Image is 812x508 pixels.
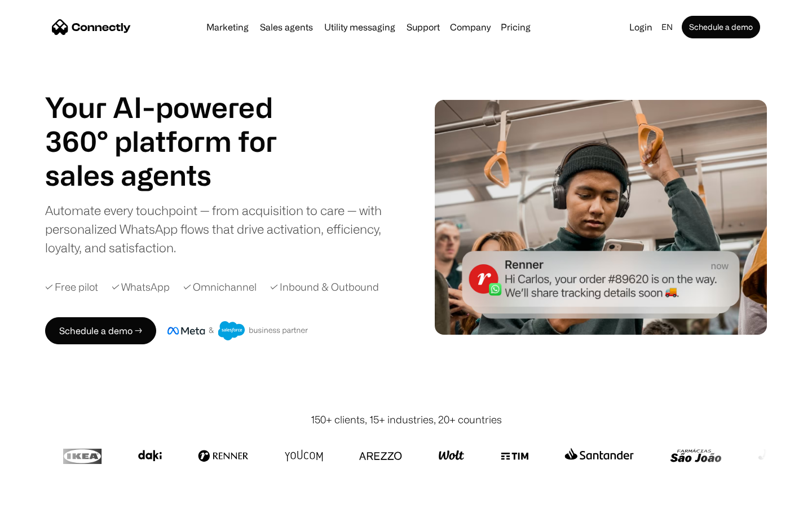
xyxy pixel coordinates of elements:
[167,321,308,340] img: Meta and Salesforce business partner badge.
[450,19,491,35] div: Company
[496,23,535,32] a: Pricing
[45,201,400,257] div: Automate every touchpoint — from acquisition to care — with personalized WhatsApp flows that driv...
[23,488,68,504] ul: Language list
[255,23,317,32] a: Sales agents
[45,90,304,158] h1: Your AI-powered 360° platform for
[270,279,379,295] div: ✓ Inbound & Outbound
[183,279,257,295] div: ✓ Omnichannel
[625,19,657,35] a: Login
[45,158,304,192] h1: sales agents
[11,487,68,504] aside: Language selected: English
[402,23,444,32] a: Support
[45,279,98,295] div: ✓ Free pilot
[311,412,502,427] div: 150+ clients, 15+ industries, 20+ countries
[661,19,673,35] div: en
[320,23,400,32] a: Utility messaging
[202,23,253,32] a: Marketing
[45,317,156,344] a: Schedule a demo →
[112,279,170,295] div: ✓ WhatsApp
[682,16,760,38] a: Schedule a demo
